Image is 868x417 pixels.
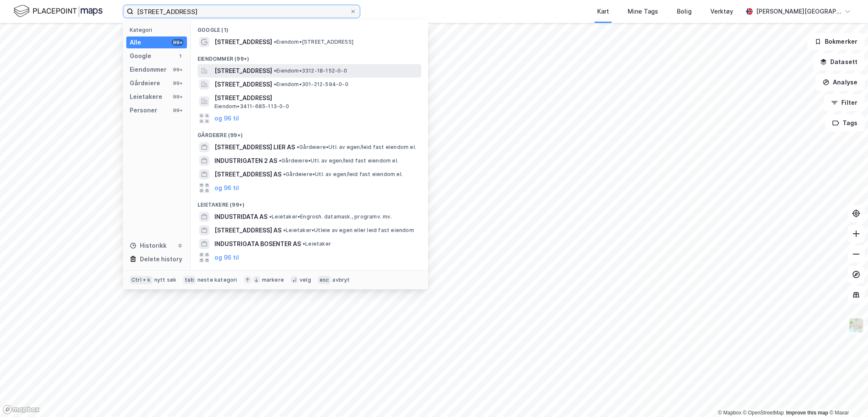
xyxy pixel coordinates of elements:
div: Eiendommer (99+) [191,49,428,64]
span: • [274,81,276,87]
div: Personer (99+) [191,264,428,280]
div: 1 [177,53,184,59]
span: • [283,171,286,177]
div: markere [262,277,284,283]
img: Z [848,317,864,333]
div: velg [300,277,311,283]
div: avbryt [332,277,350,283]
div: Kategori [130,27,187,33]
a: Mapbox homepage [3,405,40,414]
div: Mine Tags [628,6,658,17]
div: 99+ [172,80,184,87]
div: Alle [130,37,141,48]
div: [PERSON_NAME][GEOGRAPHIC_DATA] [756,6,841,17]
div: Ctrl + k [130,276,153,284]
span: INDUSTRIGATA BOSENTER AS [214,239,301,249]
span: INDUSTRIDATA AS [214,212,267,222]
span: • [303,241,305,247]
div: Google [130,51,151,61]
div: esc [318,276,331,284]
div: Personer [130,105,157,115]
span: [STREET_ADDRESS] LIER AS [214,142,295,152]
span: Leietaker [303,241,331,247]
div: Bolig [677,6,692,17]
span: [STREET_ADDRESS] AS [214,225,281,235]
div: 99+ [172,93,184,100]
span: [STREET_ADDRESS] AS [214,169,281,179]
div: Leietakere (99+) [191,195,428,210]
span: Eiendom • 3411-685-113-0-0 [214,103,289,110]
span: • [297,144,299,150]
button: og 96 til [214,113,239,123]
div: 0 [177,242,184,249]
span: • [269,213,272,220]
div: Gårdeiere [130,78,160,88]
span: • [279,157,281,164]
span: Eiendom • [STREET_ADDRESS] [274,39,353,45]
a: OpenStreetMap [743,410,784,416]
span: Eiendom • 3312-18-152-0-0 [274,67,347,74]
button: og 96 til [214,252,239,263]
button: og 96 til [214,183,239,193]
button: Bokmerker [807,33,865,50]
button: Tags [825,115,865,132]
div: Eiendommer [130,64,167,75]
div: Google (1) [191,20,428,35]
div: Delete history [140,254,182,264]
span: Gårdeiere • Utl. av egen/leid fast eiendom el. [283,171,403,178]
span: Gårdeiere • Utl. av egen/leid fast eiendom el. [297,144,416,151]
iframe: Chat Widget [826,376,868,417]
span: [STREET_ADDRESS] [214,79,272,90]
span: [STREET_ADDRESS] [214,93,418,103]
span: [STREET_ADDRESS] [214,66,272,76]
div: nytt søk [154,277,177,283]
span: Leietaker • Engrosh. datamask., programv. mv. [269,213,392,220]
div: 99+ [172,66,184,73]
div: 99+ [172,107,184,114]
div: Gårdeiere (99+) [191,125,428,140]
div: tab [183,276,196,284]
div: neste kategori [198,277,237,283]
button: Datasett [813,53,865,70]
div: Kart [597,6,609,17]
span: Leietaker • Utleie av egen eller leid fast eiendom [283,227,414,234]
div: Kontrollprogram for chat [826,376,868,417]
span: Eiendom • 301-212-594-0-0 [274,81,348,88]
span: INDUSTRIGATEN 2 AS [214,156,277,166]
div: Leietakere [130,92,162,102]
a: Mapbox [718,410,741,416]
span: Gårdeiere • Utl. av egen/leid fast eiendom el. [279,157,398,164]
button: Analyse [815,74,865,91]
div: Historikk [130,241,167,251]
img: logo.f888ab2527a4732fd821a326f86c7f29.svg [14,4,103,19]
span: • [283,227,286,233]
span: • [274,67,276,74]
button: Filter [824,94,865,111]
a: Improve this map [786,410,828,416]
div: Verktøy [710,6,733,17]
div: 99+ [172,39,184,46]
span: • [274,39,276,45]
input: Søk på adresse, matrikkel, gårdeiere, leietakere eller personer [134,5,350,18]
span: [STREET_ADDRESS] [214,37,272,47]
